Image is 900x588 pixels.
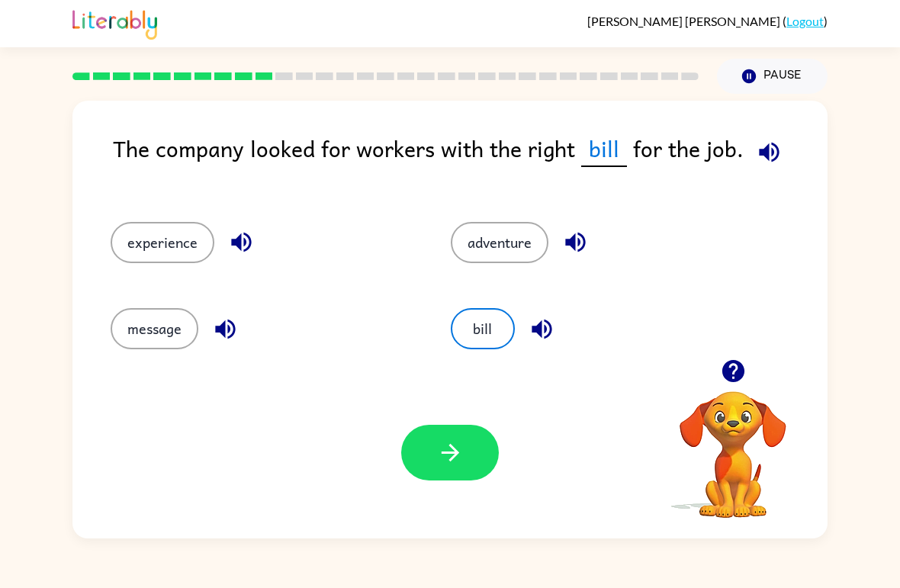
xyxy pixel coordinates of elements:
[111,308,198,349] button: message
[786,14,824,28] a: Logout
[587,14,828,28] div: ( )
[717,59,828,94] button: Pause
[451,308,515,349] button: bill
[111,222,214,263] button: experience
[657,368,809,520] video: Your browser must support playing .mp4 files to use Literably. Please try using another browser.
[581,131,627,167] span: bill
[451,222,548,263] button: adventure
[587,14,783,28] span: [PERSON_NAME] [PERSON_NAME]
[113,131,828,191] div: The company looked for workers with the right for the job.
[72,6,157,40] img: Literably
